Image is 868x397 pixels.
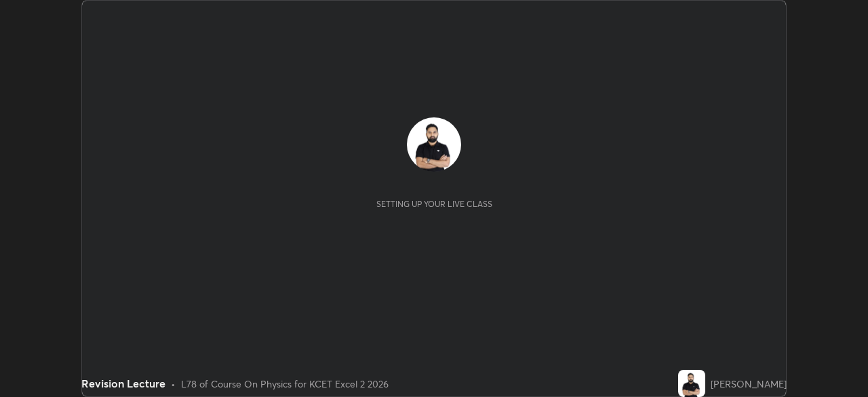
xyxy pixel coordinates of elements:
div: [PERSON_NAME] [711,377,787,391]
div: • [171,377,176,391]
img: b2bed59bc78e40b190ce8b8d42fd219a.jpg [407,117,461,172]
img: b2bed59bc78e40b190ce8b8d42fd219a.jpg [678,370,705,397]
div: Setting up your live class [376,199,492,209]
div: L78 of Course On Physics for KCET Excel 2 2026 [181,377,389,391]
div: Revision Lecture [81,375,165,392]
